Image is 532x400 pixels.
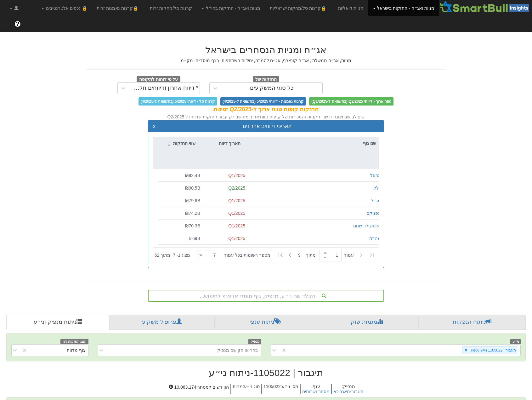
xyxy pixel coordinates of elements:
[333,389,364,394] button: תיגבור-מאגר כא
[155,248,190,262] div: ‏מציג 1 - 7 ‏ מתוך 62
[230,384,261,394] h5: סוג ני״ע : מניות
[139,97,217,106] span: קרנות סל - דיווחי 5/2025 (בהשוואה ל-4/2025)
[10,16,25,32] a: ?
[302,389,330,394] button: מסחר ושרותים
[300,384,331,394] h5: ענף :
[369,235,381,242] button: מנורה
[331,384,365,394] h5: מנפיק :
[333,0,368,16] a: מניות דואליות
[161,223,200,229] div: ₪70.3B
[87,45,445,55] h2: אג״ח ומניות הנסחרים בישראל
[6,368,526,378] h2: תיגבור | 1105022 - ניתוח ני״ע
[206,197,245,204] div: Q1/2025
[439,0,532,13] img: Smartbull
[250,85,294,91] div: כל סוגי המשקיעים
[371,197,381,204] button: מגדל
[195,248,377,262] div: ‏ מתוך
[510,339,521,344] span: ני״ע
[353,223,381,229] button: אלטשולר שחם
[87,58,445,63] h5: מניות, אג״ח ממשלתי, אג״ח קונצרני, אג״ח להמרה, יחידות השתתפות, רצף מוסדיים, מק״מ
[161,210,200,216] div: ₪74.2B
[206,235,245,242] div: Q1/2025
[167,384,231,394] h5: הון רשום למסחר : 10,063,174
[137,76,180,83] span: על פי דוחות לתקופה
[161,235,200,242] div: ₪69B
[67,347,85,353] div: גוף מדווח
[161,197,200,204] div: ₪79.6B
[344,252,354,258] span: ‏עמוד
[206,185,245,191] div: Q2/2025
[60,339,88,344] span: הצג החזקות לפי
[419,315,526,330] a: ניתוח הנפקות
[253,76,279,83] span: החזקות של
[149,290,383,301] div: הקלד שם ני״ע, מנפיק, גוף מוסדי או ענף לחיפוש...
[298,252,306,258] span: 9
[16,21,20,27] span: ?
[131,85,199,91] div: * דיווח אחרון (דיווחים חלקיים)
[243,137,379,149] div: שם גוף
[469,347,517,354] div: תיגבור | 1105022 (₪36.9M)
[370,172,381,179] button: הראל
[368,0,439,16] a: מניות ואג״ח - החזקות בישראל
[265,0,333,16] a: 🔒קרנות סל/מחקות ישראליות
[248,339,261,344] span: מנפיק
[309,97,393,106] span: טווח ארוך - דיווחי Q2/2025 (בהשוואה ל-Q1/2025)
[197,0,265,16] a: מניות ואג״ח - החזקות בחו״ל
[161,185,200,191] div: ₪90.5B
[87,106,445,114] div: החזקות קופות טווח ארוך ל-Q2/2025 זמינות
[206,210,245,216] div: Q1/2025
[243,123,292,129] span: תאריכי דיווחים אחרונים
[261,384,300,394] h5: מס' ני״ע : 1105022
[220,97,306,106] span: קרנות נאמנות - דיווחי 5/2025 (בהשוואה ל-4/2025)
[374,185,381,191] button: כלל
[37,0,92,16] a: 🔒 נכסים אלטרנטיבים
[206,223,245,229] div: Q1/2025
[145,0,197,16] a: קרנות סל/מחקות זרות
[315,315,418,330] a: מגמות שוק
[214,315,315,330] a: ניתוח ענפי
[153,123,156,129] button: x
[217,347,258,353] div: בחר או הזן שם מנפיק
[6,315,109,330] a: ניתוח מנפיק וני״ע
[224,252,270,258] span: ‏מספר רשומות בכל עמוד
[92,0,145,16] a: 🔒קרנות נאמנות זרות
[161,172,200,179] div: ₪92.4B
[109,315,214,330] a: פרופיל משקיע
[87,114,445,120] div: שים לב שבתצוגה זו שווי הקניות והמכירות של קופות טווח ארוך מחושב רק עבור החזקות שדווחו ל Q2/2025
[366,210,381,216] button: הפניקס
[198,137,243,149] div: תאריך דיווח
[206,172,245,179] div: Q1/2025
[153,137,198,149] div: שווי החזקות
